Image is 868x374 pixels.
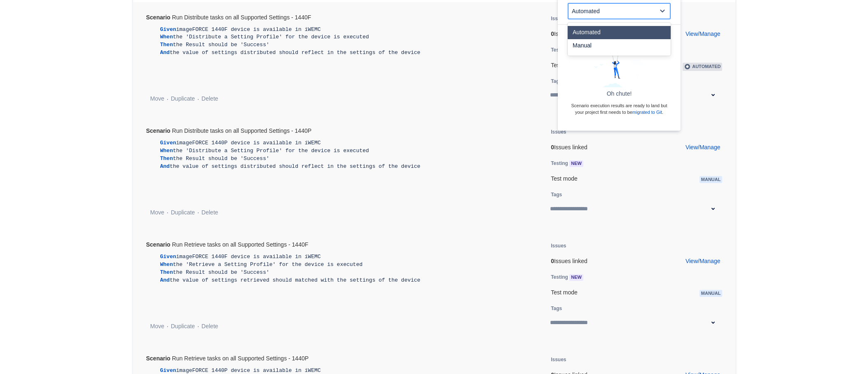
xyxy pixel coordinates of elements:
[160,254,176,260] span: Given
[201,323,218,329] a: Delete
[160,140,176,146] span: Given
[150,323,164,329] a: Move
[160,155,173,162] span: Then
[146,241,171,248] b: Scenario
[146,355,171,362] b: Scenario
[171,323,195,329] a: Duplicate
[170,163,421,169] span: the value of settings distributed should reflect in the settings of the device
[176,254,321,260] span: imageFORCE 1440F device is available in iWEMC
[551,242,688,250] h5: Issues
[170,49,421,56] span: the value of settings distributed should reflect in the settings of the device
[551,159,688,167] h5: Testing
[686,143,721,152] a: View/Manage
[569,275,583,280] span: NEW
[657,6,667,16] span: open
[146,14,171,21] b: Scenario
[173,261,363,268] span: the 'Retrieve a Setting Profile' for the device is executed
[692,64,721,69] span: Automated
[173,155,269,162] span: the Result should be 'Success'
[173,269,269,275] span: the Result should be 'Success'
[551,144,554,151] b: 0
[551,175,722,183] div: Test mode
[146,128,312,134] div: Run Distribute tasks on all Supported Settings - 1440P
[568,26,671,39] div: Automated
[551,30,722,38] p: Issues linked
[551,191,688,199] h5: Tags
[686,257,721,266] a: View/Manage
[551,355,688,364] h5: Issues
[551,14,688,23] h5: Issues
[146,355,309,361] div: Run Retrieve tasks on all Supported Settings - 1440P
[551,128,688,136] h5: Issues
[160,277,170,283] span: And
[173,42,269,48] span: the Result should be 'Success'
[632,110,662,115] a: migrated to Git
[571,103,667,115] span: Scenario execution results are ready to land but your project first needs to be .
[176,26,321,33] span: imageFORCE 1440F device is available in iWEMC
[171,209,195,216] a: Duplicate
[176,367,321,374] span: imageFORCE 1440P device is available in iWEMC
[594,31,645,88] img: 0WBiYhudlhyUjUBcg4WjmQwtVw3aqBod0sAoAAdzVI3GFnKmUmAf9GB0iSHoyACNIRBTI34knpNVVYVJjH3IgJFbEPJzDj0wd...
[173,148,369,154] span: the 'Distribute a Setting Profile' for the device is executed
[160,163,170,169] span: And
[551,61,722,70] div: Test mode
[572,8,600,14] div: Automated
[683,62,722,68] a: Automated
[569,161,583,166] span: NEW
[160,261,173,268] span: When
[173,34,369,40] span: the 'Distribute a Setting Profile' for the device is executed
[160,367,176,374] span: Given
[686,30,721,38] a: View/Manage
[551,257,722,266] p: Issues linked
[150,95,164,102] a: Move
[201,209,218,216] a: Delete
[160,26,176,33] span: Given
[551,143,722,152] p: Issues linked
[150,209,164,216] a: Move
[700,175,723,182] a: Manual
[551,46,688,54] h5: Testing
[701,291,721,296] span: Manual
[160,269,173,275] span: Then
[146,127,171,134] b: Scenario
[160,148,173,154] span: When
[551,258,554,264] b: 0
[568,39,671,52] div: Manual
[160,42,173,48] span: Then
[684,64,691,70] img: AgwABIgr006M16MAAAAASUVORK5CYII=
[568,91,671,96] h3: Oh chute!
[700,289,723,296] a: Manual
[551,273,688,281] h5: Testing
[701,177,721,182] span: Manual
[146,242,309,247] div: Run Retrieve tasks on all Supported Settings - 1440F
[170,277,421,283] span: the value of settings retrieved should matched with the settings of the device
[146,14,311,20] div: Run Distribute tasks on all Supported Settings - 1440F
[171,95,195,102] a: Duplicate
[160,49,170,56] span: And
[201,95,218,102] a: Delete
[551,304,688,313] h5: Tags
[176,140,321,146] span: imageFORCE 1440P device is available in iWEMC
[551,289,722,297] div: Test mode
[551,31,554,37] b: 0
[551,77,688,85] h5: Tags
[160,34,173,40] span: When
